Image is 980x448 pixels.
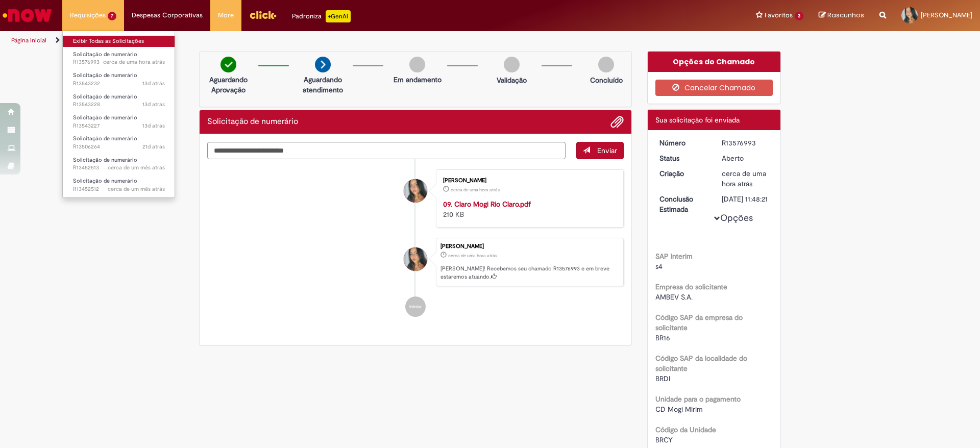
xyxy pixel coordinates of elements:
[142,143,165,151] time: 09/09/2025 11:28:25
[298,74,348,95] p: Aguardando atendimento
[73,71,137,79] span: Solicitação de numerário
[655,435,673,444] span: BRCY
[443,178,613,184] div: [PERSON_NAME]
[63,36,175,47] a: Exibir Todas as Solicitações
[73,185,165,193] span: R13452512
[103,58,165,66] span: cerca de uma hora atrás
[409,57,425,72] img: img-circle-grey.png
[108,12,116,20] span: 7
[108,185,165,193] span: cerca de um mês atrás
[655,374,670,383] span: BRDI
[142,101,165,108] time: 17/09/2025 11:43:27
[610,115,624,129] button: Adicionar anexos
[655,282,727,291] b: Empresa do solicitante
[827,10,864,20] span: Rascunhos
[73,135,137,142] span: Solicitação de numerário
[142,80,165,87] time: 17/09/2025 11:43:49
[73,51,137,58] span: Solicitação de numerário
[440,243,618,250] div: [PERSON_NAME]
[63,49,175,68] a: Aberto R13576993 : Solicitação de numerário
[73,101,165,109] span: R13543228
[655,262,663,271] span: s4
[440,265,618,281] p: [PERSON_NAME]! Recebemos seu chamado R13576993 e em breve estaremos atuando.
[103,58,165,66] time: 29/09/2025 13:48:17
[73,143,165,151] span: R13506264
[1,5,54,26] img: ServiceNow
[652,168,715,179] dt: Criação
[63,91,175,110] a: Aberto R13543228 : Solicitação de numerário
[73,122,165,130] span: R13543227
[722,168,769,189] div: 29/09/2025 13:48:16
[655,115,740,125] span: Sua solicitação foi enviada
[207,238,624,287] li: Laura Fernandes Araujo
[722,194,769,204] div: [DATE] 11:48:21
[73,80,165,88] span: R13543232
[655,394,741,404] b: Unidade para o pagamento
[63,112,175,131] a: Aberto R13543227 : Solicitação de numerário
[722,138,769,148] div: R13576993
[108,164,165,171] span: cerca de um mês atrás
[652,138,715,148] dt: Número
[73,58,165,66] span: R13576993
[598,57,614,72] img: img-circle-grey.png
[655,80,773,96] button: Cancelar Chamado
[722,169,766,188] time: 29/09/2025 13:48:16
[655,354,747,373] b: Código SAP da localidade do solicitante
[597,146,617,155] span: Enviar
[108,185,165,193] time: 27/08/2025 13:44:37
[142,80,165,87] span: 13d atrás
[451,187,500,193] span: cerca de uma hora atrás
[655,405,703,414] span: CD Mogi Mirim
[921,11,972,19] span: [PERSON_NAME]
[576,142,624,159] button: Enviar
[652,153,715,163] dt: Status
[292,10,351,22] div: Padroniza
[655,292,693,302] span: AMBEV S.A.
[73,156,137,164] span: Solicitação de numerário
[207,117,298,127] h2: Solicitação de numerário Histórico de tíquete
[326,10,351,22] p: +GenAi
[819,11,864,20] a: Rascunhos
[142,101,165,108] span: 13d atrás
[73,93,137,101] span: Solicitação de numerário
[722,169,766,188] span: cerca de uma hora atrás
[795,12,803,20] span: 3
[404,247,427,271] div: Laura Fernandes Araujo
[63,155,175,173] a: Aberto R13452513 : Solicitação de numerário
[108,164,165,171] time: 27/08/2025 13:44:41
[451,187,500,193] time: 29/09/2025 13:48:14
[70,10,106,20] span: Requisições
[404,179,427,203] div: Laura Fernandes Araujo
[73,177,137,185] span: Solicitação de numerário
[443,200,531,209] a: 09. Claro Mogi Rio Claro.pdf
[249,7,277,22] img: click_logo_yellow_360x200.png
[590,75,623,85] p: Concluído
[142,122,165,130] span: 13d atrás
[655,425,716,434] b: Código da Unidade
[142,122,165,130] time: 17/09/2025 11:43:24
[655,313,743,332] b: Código SAP da empresa do solicitante
[448,253,497,259] time: 29/09/2025 13:48:16
[722,153,769,163] div: Aberto
[652,194,715,214] dt: Conclusão Estimada
[73,164,165,172] span: R13452513
[315,57,331,72] img: arrow-next.png
[62,31,175,198] ul: Requisições
[73,114,137,121] span: Solicitação de numerário
[655,333,670,342] span: BR16
[394,74,442,85] p: Em andamento
[207,159,624,328] ul: Histórico de tíquete
[204,74,253,95] p: Aguardando Aprovação
[63,176,175,194] a: Aberto R13452512 : Solicitação de numerário
[648,52,781,72] div: Opções do Chamado
[497,75,527,85] p: Validação
[220,57,236,72] img: check-circle-green.png
[655,252,693,261] b: SAP Interim
[765,10,793,20] span: Favoritos
[218,10,234,20] span: More
[11,36,46,44] a: Página inicial
[132,10,203,20] span: Despesas Corporativas
[142,143,165,151] span: 21d atrás
[63,133,175,152] a: Aberto R13506264 : Solicitação de numerário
